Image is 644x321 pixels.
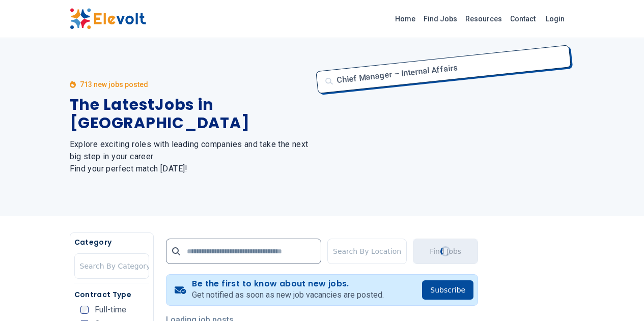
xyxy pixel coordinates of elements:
[422,280,473,300] button: Subscribe
[80,306,89,314] input: Full-time
[461,11,506,27] a: Resources
[413,239,478,264] button: Find JobsLoading...
[438,244,453,258] div: Loading...
[74,289,149,300] h5: Contract Type
[192,289,384,301] p: Get notified as soon as new job vacancies are posted.
[80,79,148,90] p: 713 new jobs posted
[70,138,310,175] h2: Explore exciting roles with leading companies and take the next big step in your career. Find you...
[74,237,149,247] h5: Category
[70,96,310,132] h1: The Latest Jobs in [GEOGRAPHIC_DATA]
[540,9,571,29] a: Login
[95,306,126,314] span: Full-time
[419,11,461,27] a: Find Jobs
[70,8,146,30] img: Elevolt
[192,279,384,289] h4: Be the first to know about new jobs.
[391,11,419,27] a: Home
[506,11,540,27] a: Contact
[593,272,644,321] iframe: Chat Widget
